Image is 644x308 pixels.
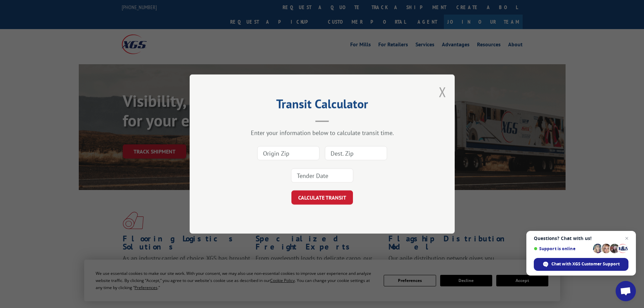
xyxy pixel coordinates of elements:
[223,99,421,112] h2: Transit Calculator
[291,168,353,183] input: Tender Date
[291,190,353,205] button: CALCULATE TRANSIT
[534,258,628,271] div: Chat with XGS Customer Support
[623,234,631,242] span: Close chat
[439,83,446,101] button: Close modal
[551,261,620,267] span: Chat with XGS Customer Support
[534,236,628,241] span: Questions? Chat with us!
[325,146,387,160] input: Dest. Zip
[616,281,636,301] div: Open chat
[223,129,421,137] div: Enter your information below to calculate transit time.
[257,146,319,160] input: Origin Zip
[534,246,591,251] span: Support is online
